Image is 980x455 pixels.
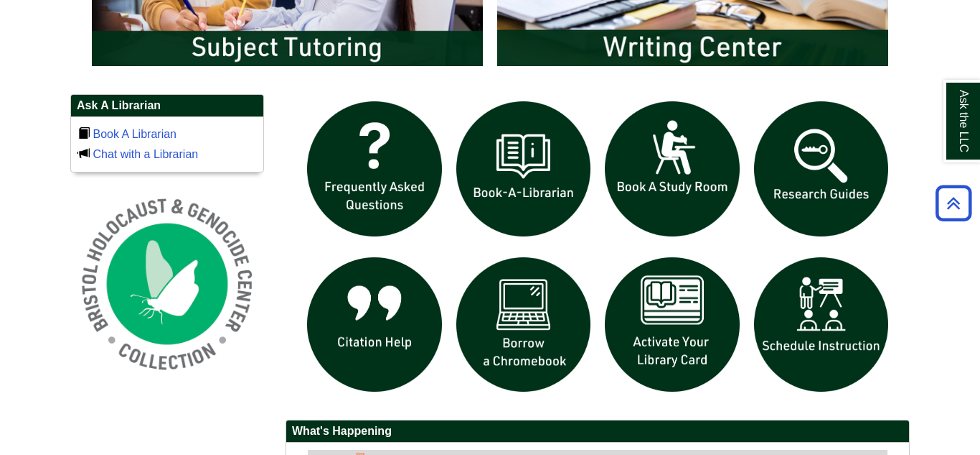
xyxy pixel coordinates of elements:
img: citation help icon links to citation help guide page [300,250,449,400]
h2: Ask A Librarian [71,95,263,117]
img: Borrow a chromebook icon links to the borrow a chromebook web page [449,250,598,400]
img: For faculty. Schedule Library Instruction icon links to form. [747,250,896,400]
img: activate Library Card icon links to form to activate student ID into library card [598,250,747,400]
a: Chat with a Librarian [93,148,198,160]
img: Research Guides icon links to research guides web page [747,94,896,244]
img: book a study room icon links to book a study room web page [598,94,747,244]
h2: What's Happening [286,420,909,443]
a: Book A Librarian [93,128,176,140]
img: Holocaust and Genocide Collection [70,187,264,381]
img: Book a Librarian icon links to book a librarian web page [449,94,598,244]
a: Back to Top [930,193,976,213]
div: slideshow [300,94,895,405]
img: frequently asked questions [300,94,449,244]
